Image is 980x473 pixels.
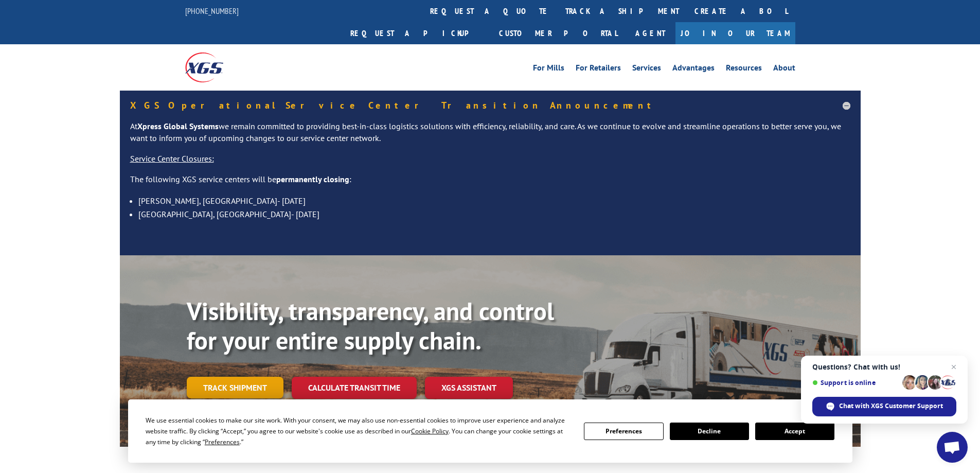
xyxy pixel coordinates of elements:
a: Join Our Team [675,22,795,44]
a: Services [632,64,661,75]
a: Calculate transit time [292,377,417,399]
a: Open chat [937,432,968,463]
a: Resources [726,64,762,75]
p: The following XGS service centers will be : [130,173,850,194]
span: Preferences [205,437,240,446]
a: XGS ASSISTANT [425,377,513,399]
strong: Xpress Global Systems [137,121,219,131]
a: Track shipment [187,377,283,398]
strong: permanently closing [276,174,349,184]
a: For Mills [533,64,564,75]
div: Cookie Consent Prompt [128,399,852,463]
span: Chat with XGS Customer Support [812,397,956,416]
a: For Retailers [576,64,621,75]
span: Chat with XGS Customer Support [839,401,943,411]
a: About [773,64,795,75]
h5: XGS Operational Service Center Transition Announcement [130,101,850,110]
button: Accept [755,423,834,440]
a: Request a pickup [343,22,491,44]
a: Advantages [672,64,715,75]
div: We use essential cookies to make our site work. With your consent, we may also use non-essential ... [146,415,572,447]
a: [PHONE_NUMBER] [185,6,239,16]
b: Visibility, transparency, and control for your entire supply chain. [187,295,554,357]
span: Questions? Chat with us! [812,363,956,371]
li: [PERSON_NAME], [GEOGRAPHIC_DATA]- [DATE] [138,194,850,207]
span: Support is online [812,379,899,387]
a: Agent [625,22,675,44]
u: Service Center Closures: [130,153,214,164]
p: At we remain committed to providing best-in-class logistics solutions with efficiency, reliabilit... [130,120,850,153]
span: Cookie Policy [411,427,449,435]
a: Customer Portal [491,22,625,44]
li: [GEOGRAPHIC_DATA], [GEOGRAPHIC_DATA]- [DATE] [138,207,850,221]
button: Decline [670,423,749,440]
button: Preferences [584,423,663,440]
